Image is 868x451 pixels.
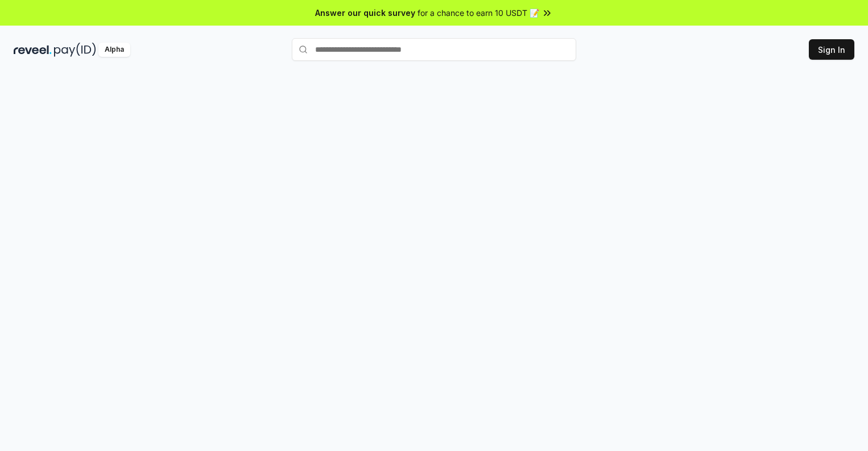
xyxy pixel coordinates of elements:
[809,39,854,60] button: Sign In
[54,43,96,57] img: pay_id
[14,43,52,57] img: reveel_dark
[418,7,539,19] span: for a chance to earn 10 USDT 📝
[98,43,130,57] div: Alpha
[315,7,415,19] span: Answer our quick survey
